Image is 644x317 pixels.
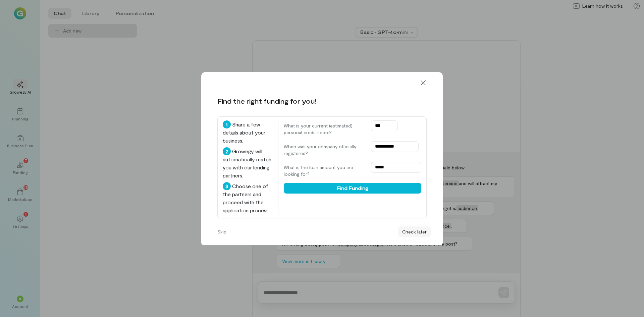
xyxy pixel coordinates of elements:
label: When was your company officially registered? [284,143,364,157]
button: Find Funding [284,183,421,194]
button: Skip [213,226,230,237]
div: 2 [223,147,231,155]
div: Choose one of the partners and proceed with the application process. [223,182,273,214]
div: Find the right funding for you! [217,96,316,106]
div: Share a few details about your business. [223,120,273,145]
div: 3 [223,182,231,190]
button: Check later [398,226,431,237]
div: Growegy will automatically match you with our lending partners. [223,147,273,179]
div: 1 [223,120,231,128]
label: What is the loan amount you are looking for? [284,164,364,177]
label: What is your current (estimated) personal credit score? [284,122,364,136]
